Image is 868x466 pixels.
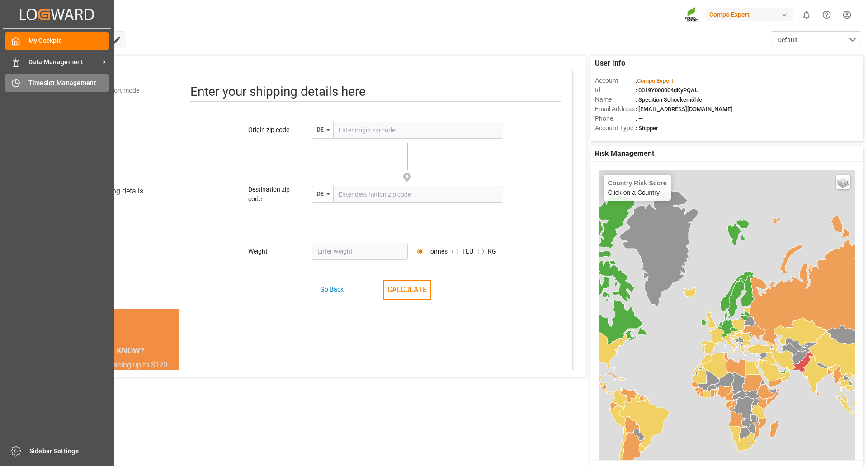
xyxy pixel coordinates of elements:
div: Weight [248,247,296,256]
input: Enter weight [312,243,408,260]
button: CALCULATE [383,280,431,300]
img: Screenshot%202023-09-29%20at%2010.02.21.png_1712312052.png [685,7,699,23]
a: Timeslot Management [5,74,109,92]
button: open menu [312,186,333,203]
div: menu-button [312,186,333,203]
span: : — [636,115,643,122]
span: My Cockpit [28,36,109,46]
input: Avg. container weight [417,249,423,254]
span: Compo Expert [637,77,673,84]
div: Go Back [320,285,344,294]
div: DE [317,123,324,134]
span: : 0019Y000004dKyPQAU [636,87,699,94]
input: Avg. container weight [478,249,484,254]
div: menu-button [312,122,333,139]
button: open menu [771,31,861,48]
span: : [EMAIL_ADDRESS][DOMAIN_NAME] [636,106,732,113]
div: DE [317,188,324,198]
a: Layers [836,175,850,189]
span: User Info [595,58,625,69]
div: Companies are facing up to $120 billion in costs from environmental risks in their supply chains ... [60,360,169,414]
div: Enter your shipping details here [190,82,561,102]
input: Enter destination zip code [333,186,503,203]
button: next slide / item [167,360,179,425]
span: Account [595,76,636,85]
span: Id [595,85,636,95]
span: Email Address [595,104,636,114]
label: KG [488,247,496,256]
h4: Country Risk Score [608,179,667,187]
div: DID YOU KNOW? [49,341,179,360]
a: My Cockpit [5,32,109,50]
div: Click on a Country [608,179,667,196]
div: Compo Expert [706,8,793,21]
button: open menu [312,122,333,139]
span: Data Management [28,57,100,67]
span: : Spedition Schöckemöhle [636,96,702,103]
input: Avg. container weight [452,249,458,254]
div: Origin zip code [248,125,296,135]
span: : [636,77,673,84]
span: Default [778,35,798,45]
div: Destination zip code [248,185,296,204]
span: Risk Management [595,148,654,159]
span: Name [595,95,636,104]
span: Account Type [595,123,636,133]
span: Phone [595,114,636,123]
span: Sidebar Settings [29,447,110,456]
button: Compo Expert [706,6,796,23]
input: Enter origin zip code [333,122,503,139]
span: Timeslot Management [28,78,109,88]
span: : Shipper [636,125,658,132]
label: Tonnes [427,247,448,256]
button: show 0 new notifications [796,5,816,25]
button: Help Center [816,5,837,25]
label: TEU [462,247,473,256]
